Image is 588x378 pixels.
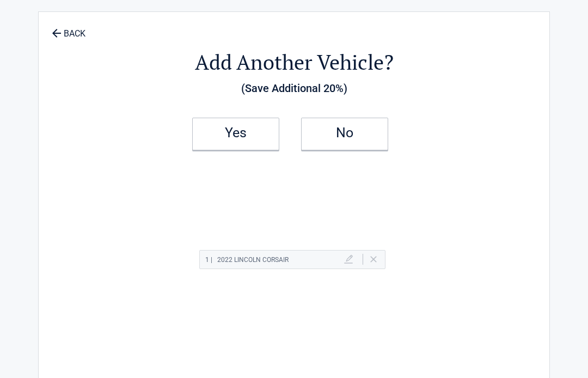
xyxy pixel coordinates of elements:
[370,257,377,263] a: Delete
[50,20,88,39] a: BACK
[205,254,289,267] h2: 2022 LINCOLN CORSAIR
[204,130,268,137] h2: Yes
[313,130,377,137] h2: No
[99,49,489,77] h2: Add Another Vehicle?
[99,80,489,98] h3: (Save Additional 20%)
[205,257,212,264] span: 1 |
